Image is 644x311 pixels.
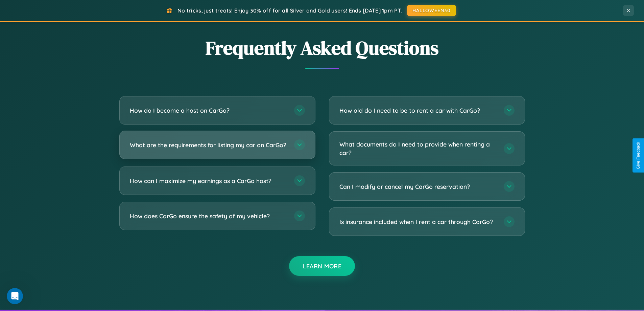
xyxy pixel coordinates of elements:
h3: What are the requirements for listing my car on CarGo? [130,141,287,149]
h3: What documents do I need to provide when renting a car? [339,140,497,157]
span: No tricks, just treats! Enjoy 30% off for all Silver and Gold users! Ends [DATE] 1pm PT. [177,7,402,14]
div: Give Feedback [636,142,641,169]
iframe: Intercom live chat [7,288,23,304]
h3: How can I maximize my earnings as a CarGo host? [130,177,287,185]
h3: Is insurance included when I rent a car through CarGo? [339,218,497,226]
h3: Can I modify or cancel my CarGo reservation? [339,182,497,191]
h2: Frequently Asked Questions [119,35,525,61]
h3: How does CarGo ensure the safety of my vehicle? [130,212,287,220]
h3: How do I become a host on CarGo? [130,106,287,115]
button: Learn More [289,256,355,276]
h3: How old do I need to be to rent a car with CarGo? [339,106,497,115]
button: HALLOWEEN30 [407,5,456,16]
